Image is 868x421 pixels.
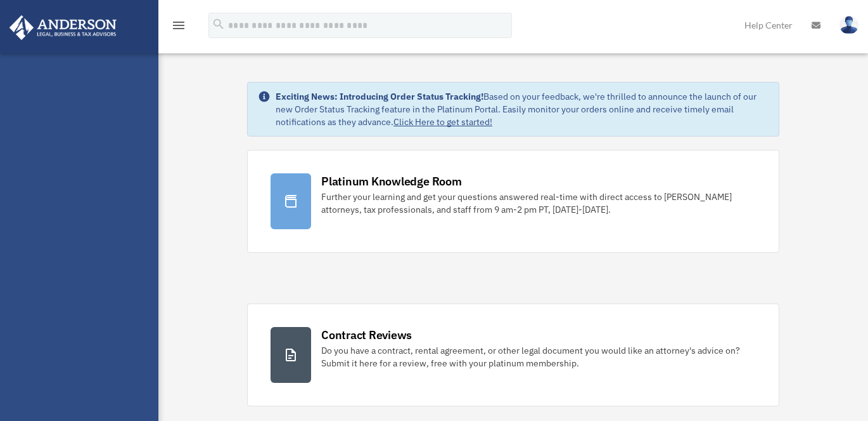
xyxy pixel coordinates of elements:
i: menu [171,18,186,33]
div: Contract Reviews [321,327,412,343]
a: Contract Reviews Do you have a contract, rental agreement, or other legal document you would like... [247,304,779,406]
img: User Pic [839,16,858,34]
div: Further your learning and get your questions answered real-time with direct access to [PERSON_NAM... [321,190,756,216]
a: Platinum Knowledge Room Further your learning and get your questions answered real-time with dire... [247,150,779,253]
div: Do you have a contract, rental agreement, or other legal document you would like an attorney's ad... [321,344,756,370]
div: Based on your feedback, we're thrilled to announce the launch of our new Order Status Tracking fe... [276,90,769,128]
img: Anderson Advisors Platinum Portal [6,15,120,40]
i: search [212,17,226,31]
a: menu [171,22,186,33]
div: Platinum Knowledge Room [321,173,462,189]
a: Click Here to get started! [393,116,492,128]
strong: Exciting News: Introducing Order Status Tracking! [276,91,483,102]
